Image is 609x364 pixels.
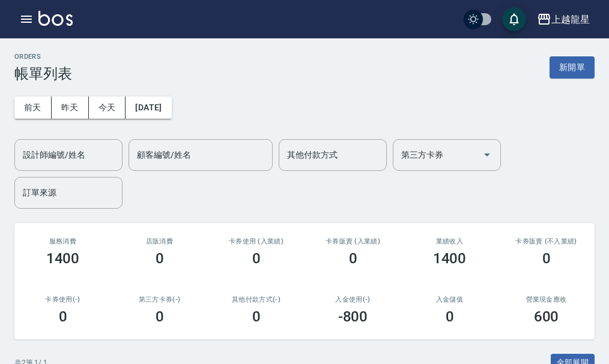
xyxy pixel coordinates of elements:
h3: 1400 [46,250,80,267]
h2: 卡券販賣 (不入業績) [512,237,580,245]
h2: 卡券販賣 (入業績) [319,237,387,245]
button: 新開單 [550,56,595,79]
button: Open [477,145,497,164]
h3: 1400 [433,250,467,267]
h3: 0 [542,250,551,267]
h2: 卡券使用(-) [29,296,97,303]
button: [DATE] [126,97,171,119]
button: 前天 [14,97,52,119]
a: 新開單 [550,61,595,73]
h2: 其他付款方式(-) [222,296,290,303]
h3: 服務消費 [29,237,97,245]
h3: 600 [534,308,559,325]
h2: 店販消費 [126,237,193,245]
h2: ORDERS [14,53,72,61]
h2: 業績收入 [416,237,483,245]
h3: 0 [156,308,164,325]
h3: 0 [252,250,261,267]
h3: 0 [156,250,164,267]
button: save [502,7,526,31]
button: 今天 [89,97,126,119]
button: 上越龍星 [532,7,595,32]
h3: 帳單列表 [14,65,72,82]
h2: 入金儲值 [416,296,483,303]
div: 上越龍星 [551,12,590,27]
h3: 0 [59,308,67,325]
h3: 0 [446,308,454,325]
h3: 0 [252,308,261,325]
h2: 第三方卡券(-) [126,296,193,303]
h3: 0 [349,250,357,267]
h2: 卡券使用 (入業績) [222,237,290,245]
h2: 營業現金應收 [512,296,580,303]
img: Logo [38,11,73,26]
button: 昨天 [52,97,89,119]
h3: -800 [338,308,368,325]
h2: 入金使用(-) [319,296,387,303]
